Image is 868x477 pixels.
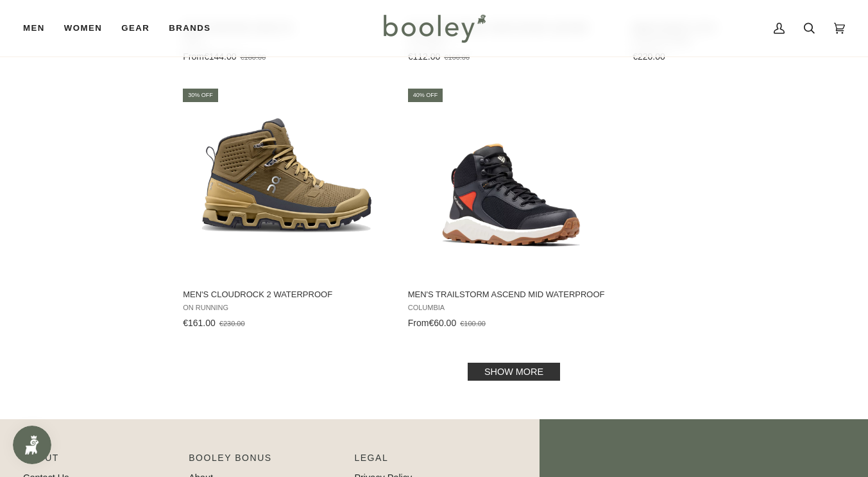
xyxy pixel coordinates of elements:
span: €60.00 [429,318,456,328]
span: On Running [183,304,390,312]
img: Booley [378,10,490,47]
p: Pipeline_Footer Main [23,451,176,471]
p: Pipeline_Footer Sub [354,451,507,471]
span: €230.00 [219,320,245,327]
span: €161.00 [183,318,216,328]
img: On Running Men's Cloudrock 2 Waterproof Hunter / Safari - Booley Galway [191,87,383,279]
span: Women [64,22,102,35]
p: Booley Bonus [189,451,341,471]
span: Gear [121,22,149,35]
img: Columbia Men's Trailstorm Ascend Mid Waterproof Black / Super Sonic - Booley Galway [415,87,608,279]
span: Men's Trailstorm Ascend Mid Waterproof [408,289,615,300]
a: Men's Trailstorm Ascend Mid Waterproof [406,87,617,333]
span: Men's Cloudrock 2 Waterproof [183,289,390,300]
a: Men's Cloudrock 2 Waterproof [181,87,392,333]
div: 40% off [408,89,443,102]
div: 30% off [183,89,218,102]
span: Men [23,22,45,35]
span: Brands [169,22,210,35]
a: Show more [468,363,560,381]
span: Columbia [408,304,615,312]
iframe: Button to open loyalty program pop-up [13,426,51,464]
span: From [183,51,204,62]
span: From [408,318,429,328]
span: €100.00 [460,320,486,327]
div: Pagination [183,367,845,377]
